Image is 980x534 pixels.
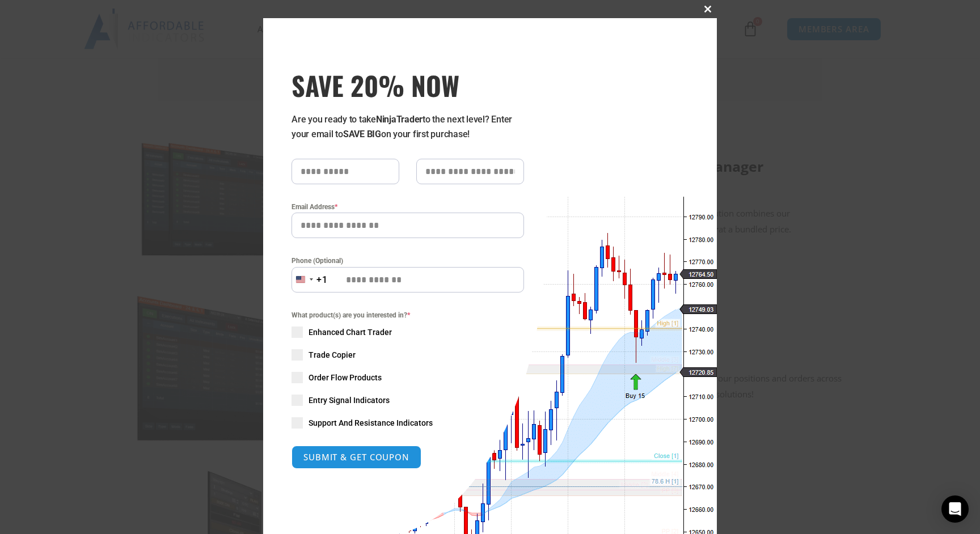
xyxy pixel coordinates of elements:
[343,129,381,139] strong: SAVE BIG
[292,349,524,361] label: Trade Copier
[309,349,356,361] span: Trade Copier
[292,267,328,293] button: Selected country
[292,69,524,101] span: SAVE 20% NOW
[292,255,524,266] label: Phone (Optional)
[292,327,524,338] label: Enhanced Chart Trader
[316,273,328,287] div: +1
[292,395,524,406] label: Entry Signal Indicators
[309,395,390,406] span: Entry Signal Indicators
[309,327,392,338] span: Enhanced Chart Trader
[292,446,421,469] button: SUBMIT & GET COUPON
[292,417,524,429] label: Support And Resistance Indicators
[941,495,969,523] div: Open Intercom Messenger
[292,201,524,213] label: Email Address
[292,112,524,142] p: Are you ready to take to the next level? Enter your email to on your first purchase!
[376,114,423,125] strong: NinjaTrader
[292,372,524,383] label: Order Flow Products
[309,417,433,429] span: Support And Resistance Indicators
[309,372,382,383] span: Order Flow Products
[292,310,524,321] span: What product(s) are you interested in?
